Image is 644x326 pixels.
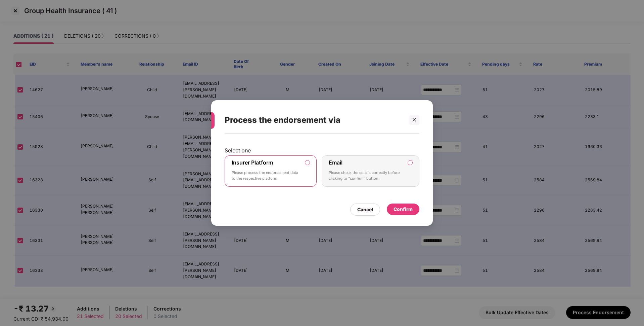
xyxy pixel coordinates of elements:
[232,170,300,182] p: Please process the endorsement data to the respective platform
[232,159,273,166] label: Insurer Platform
[329,159,342,166] label: Email
[305,160,310,165] input: Insurer PlatformPlease process the endorsement data to the respective platform
[412,117,417,122] span: close
[408,160,412,165] input: EmailPlease check the emails correctly before clicking to “confirm” button.
[357,206,373,213] div: Cancel
[394,206,413,213] div: Confirm
[329,170,403,182] p: Please check the emails correctly before clicking to “confirm” button.
[225,147,419,154] p: Select one
[225,107,403,133] div: Process the endorsement via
